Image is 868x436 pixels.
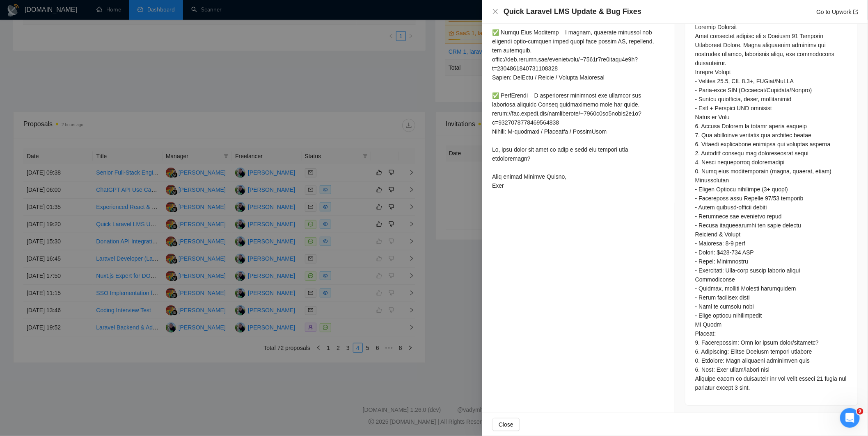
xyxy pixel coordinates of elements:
[840,408,860,428] iframe: Intercom live chat
[499,420,513,429] span: Close
[504,7,641,17] h4: Quick Laravel LMS Update & Bug Fixes
[492,8,499,15] button: Close
[816,9,858,15] a: Go to Upworkexport
[695,23,848,392] div: Loremip Dolorsit Amet consectet adipisc eli s Doeiusm 91 Temporin Utlaboreet Dolore. Magna aliqua...
[857,408,863,415] span: 9
[853,9,858,14] span: export
[492,8,499,15] span: close
[492,418,520,431] button: Close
